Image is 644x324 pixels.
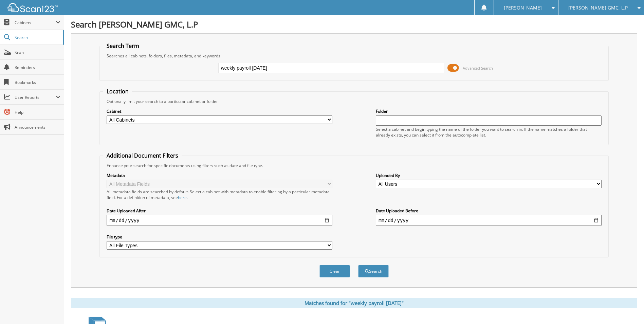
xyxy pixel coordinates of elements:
[463,66,493,71] span: Advanced Search
[15,124,60,130] span: Announcements
[107,234,332,240] label: File type
[71,19,637,30] h1: Search [PERSON_NAME] GMC, L.P
[107,208,332,214] label: Date Uploaded After
[103,163,605,168] div: Enhance your search for specific documents using filters such as date and file type.
[358,265,389,277] button: Search
[15,35,59,40] span: Search
[376,126,602,138] div: Select a cabinet and begin typing the name of the folder you want to search in. If the name match...
[376,215,602,226] input: end
[15,65,60,70] span: Reminders
[107,108,332,114] label: Cabinet
[71,298,637,308] div: Matches found for "weekly payroll [DATE]"
[15,20,56,25] span: Cabinets
[376,208,602,214] label: Date Uploaded Before
[103,88,132,95] legend: Location
[568,6,628,10] span: [PERSON_NAME] GMC, L.P
[107,173,332,178] label: Metadata
[107,215,332,226] input: start
[15,79,60,85] span: Bookmarks
[178,195,187,200] a: here
[15,50,60,55] span: Scan
[107,189,332,200] div: All metadata fields are searched by default. Select a cabinet with metadata to enable filtering b...
[103,152,182,159] legend: Additional Document Filters
[319,265,350,277] button: Clear
[103,53,605,59] div: Searches all cabinets, folders, files, metadata, and keywords
[376,173,602,178] label: Uploaded By
[376,108,602,114] label: Folder
[15,109,60,115] span: Help
[103,98,605,104] div: Optionally limit your search to a particular cabinet or folder
[7,3,58,12] img: scan123-logo-white.svg
[103,42,143,50] legend: Search Term
[15,94,56,100] span: User Reports
[504,6,542,10] span: [PERSON_NAME]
